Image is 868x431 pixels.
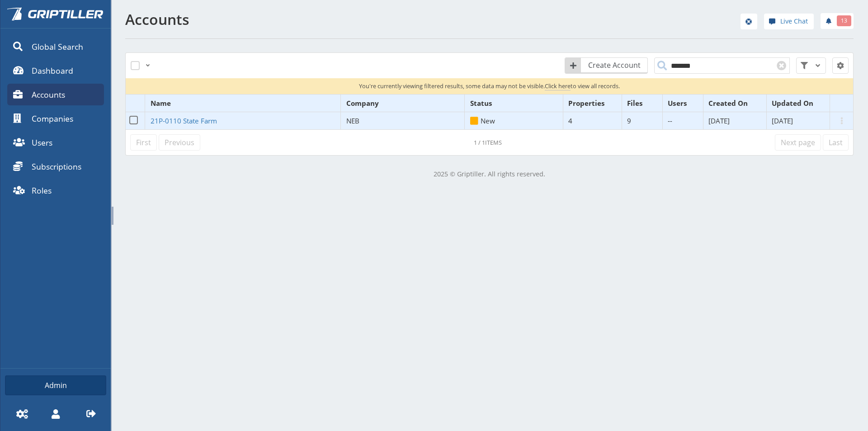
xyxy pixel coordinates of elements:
th: Properties [563,95,622,112]
span: [DATE] [708,116,730,125]
a: Last [823,134,849,151]
span: Users [32,137,52,148]
label: Select All [131,57,143,70]
a: First [130,134,157,151]
span: [DATE] [772,116,793,125]
span: 21P-0110 State Farm [151,116,217,125]
th: Files [622,95,663,112]
span: Companies [32,113,73,124]
a: Users [7,132,104,153]
th: Users [663,95,703,112]
span: 4 [568,116,572,125]
span: Create Account [582,60,647,71]
span: Subscriptions [32,161,81,172]
div: Click to refresh datatable [474,138,502,147]
th: Updated On [767,95,830,112]
p: 2025 © Griptiller. All rights reserved. [125,169,854,179]
span: 9 [627,116,631,125]
a: Live Chat [764,14,814,29]
span: 13 [841,17,847,25]
a: Previous [159,134,200,151]
th: Created On [703,95,767,112]
div: help [764,14,814,32]
h1: Accounts [125,11,484,28]
a: Accounts [7,84,104,105]
span: -- [668,116,672,125]
span: Click here [545,82,571,90]
a: Roles [7,180,104,201]
a: Subscriptions [7,156,104,177]
a: 13 [821,13,854,29]
span: Live Chat [780,16,808,26]
th: Status [465,95,563,112]
a: Companies [7,108,104,129]
span: Global Search [32,41,83,52]
span: Dashboard [32,65,73,76]
p: You're currently viewing filtered results, some data may not be visible. to view all records. [126,78,853,94]
div: notifications [814,11,854,29]
th: Name [145,95,341,112]
a: 21P-0110 State Farm [151,116,220,125]
a: Create Account [565,57,648,74]
a: Next page [775,134,821,151]
span: New [470,116,495,125]
span: NEB [346,116,359,125]
span: items [485,138,502,147]
a: Admin [5,375,106,395]
a: Global Search [7,36,104,57]
nav: pagination [130,134,849,151]
a: Dashboard [7,60,104,81]
th: Company [341,95,465,112]
span: Accounts [32,89,65,100]
span: Roles [32,185,52,196]
div: help [741,14,757,32]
